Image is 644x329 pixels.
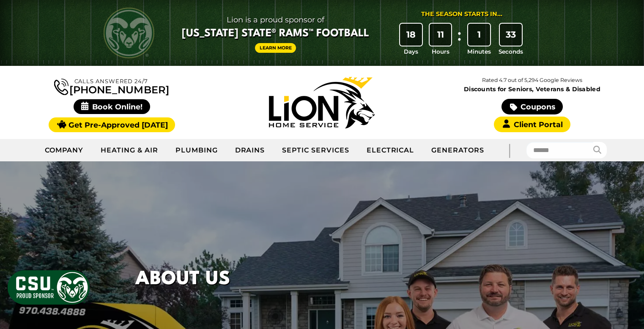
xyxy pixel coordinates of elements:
[269,77,375,128] img: Lion Home Service
[430,24,452,46] div: 11
[274,140,358,161] a: Septic Services
[494,117,570,132] a: Client Portal
[92,140,167,161] a: Heating & Air
[104,8,154,58] img: CSU Rams logo
[499,47,523,56] span: Seconds
[135,265,230,294] h1: About Us
[74,99,150,114] span: Book Online!
[432,47,449,56] span: Hours
[467,47,491,56] span: Minutes
[455,24,463,56] div: :
[49,117,175,132] a: Get Pre-Approved [DATE]
[468,24,490,46] div: 1
[227,140,274,161] a: Drains
[167,140,227,161] a: Plumbing
[54,77,169,95] a: [PHONE_NUMBER]
[6,269,91,306] img: CSU Sponsor Badge
[182,13,369,27] span: Lion is a proud sponsor of
[423,140,493,161] a: Generators
[36,140,93,161] a: Company
[427,76,637,85] p: Rated 4.7 out of 5,294 Google Reviews
[429,86,636,92] span: Discounts for Seniors, Veterans & Disabled
[493,139,526,161] div: |
[501,99,562,114] a: Coupons
[182,27,369,41] span: [US_STATE] State® Rams™ Football
[404,47,418,56] span: Days
[358,140,423,161] a: Electrical
[500,24,522,46] div: 33
[255,43,296,53] a: Learn More
[400,24,422,46] div: 18
[421,10,502,19] div: The Season Starts in...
